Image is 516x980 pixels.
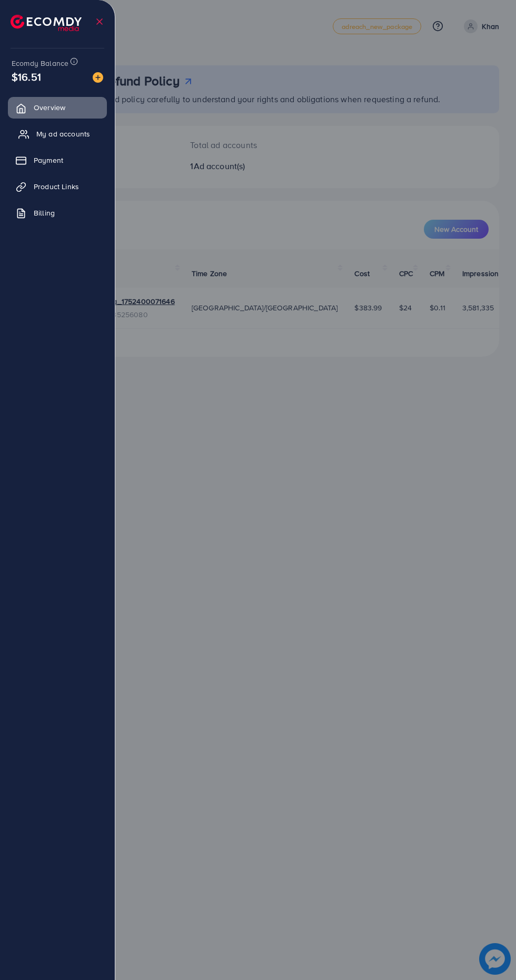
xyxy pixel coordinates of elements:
a: Payment [8,150,107,171]
span: Ecomdy Balance [12,58,68,68]
img: image [93,72,103,83]
img: logo [11,15,82,31]
a: My ad accounts [8,123,107,144]
span: My ad accounts [36,129,90,139]
span: Overview [34,102,65,113]
span: Product Links [34,181,79,192]
span: $16.51 [12,69,41,84]
a: Billing [8,202,107,223]
a: Overview [8,97,107,118]
a: Product Links [8,176,107,197]
span: Payment [34,155,63,165]
span: Billing [34,208,55,218]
